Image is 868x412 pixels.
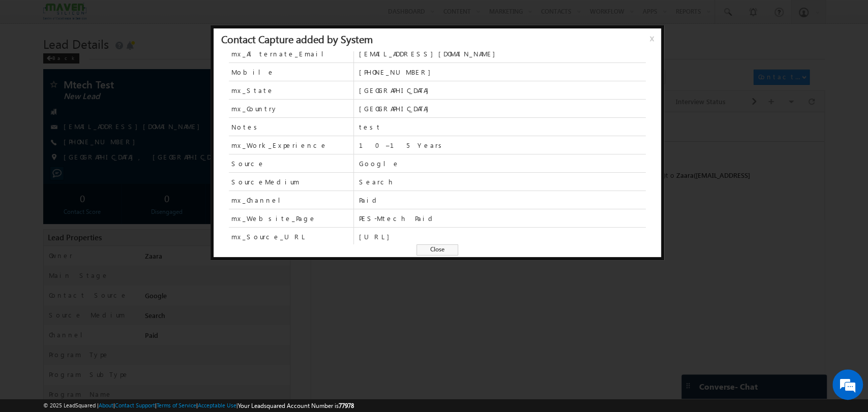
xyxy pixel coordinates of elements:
span: SourceMedium [229,173,353,191]
span: mx_Alternate_Email [231,49,332,58]
span: System [137,68,159,76]
span: [GEOGRAPHIC_DATA] [358,86,645,95]
span: x [650,33,658,51]
div: Sales Activity,Program,Email Bounced,Email Link Clicked,Email Marked Spam & 72 more.. [51,8,127,23]
span: [DATE] [32,58,54,68]
span: mx_Work_Experience [229,136,353,154]
em: Start Chat [138,313,185,327]
div: Contact Capture added by System [221,34,373,43]
span: mx_Alternate_Email [229,45,353,62]
span: Contact Owner changed from to by through . [66,58,439,76]
span: details [155,89,202,98]
span: 10–15 Years [358,141,645,150]
div: 77 Selected [53,11,82,20]
span: Contact Capture: [66,89,147,98]
span: mx_Channel [231,196,288,205]
span: [GEOGRAPHIC_DATA] [358,104,645,113]
span: mx_Website_Page [229,209,353,227]
span: Your Leadsquared Account Number is [238,402,354,409]
span: Time [153,8,167,23]
span: mx_Website_Page [231,214,316,223]
a: Contact Support [115,402,155,408]
span: mx_State [231,86,274,95]
span: 02:50 PM [32,101,62,110]
a: About [99,402,113,408]
div: All Time [175,11,195,20]
img: d_60004797649_company_0_60004797649 [17,53,43,67]
div: . [66,89,443,98]
span: Source [231,159,265,168]
span: Mobile [229,63,353,81]
span: test [358,122,645,132]
span: [PHONE_NUMBER] [358,68,645,77]
span: mx_Source_URL [231,232,307,241]
span: PES-Mtech Paid [358,214,645,223]
span: mx_Source_URL [229,228,353,245]
span: System([EMAIL_ADDRESS][DOMAIN_NAME]) [220,58,354,67]
span: Mobile [231,68,275,77]
div: [DATE] [10,40,43,49]
span: Notes [231,122,261,132]
div: Minimize live chat window [167,5,191,29]
span: [URL] [358,232,645,241]
a: Acceptable Use [198,402,236,408]
span: 02:52 PM [32,70,62,79]
span: Paid [358,196,645,205]
span: mx_Country [229,100,353,117]
span: SourceMedium [231,177,300,186]
span: Source [229,154,353,172]
span: Search [358,177,645,186]
span: Notes [229,118,353,136]
span: Automation [194,68,244,76]
textarea: Type your message and hit 'Enter' [13,94,186,304]
span: mx_Channel [229,191,353,209]
span: [DATE] [32,89,54,98]
span: mx_State [229,81,353,99]
span: © 2025 LeadSquared | | | | | [43,401,354,410]
span: 77978 [339,402,354,409]
a: Terms of Service [157,402,196,408]
span: Google [358,159,645,168]
span: mx_Work_Experience [231,141,327,150]
span: mx_Country [231,104,278,113]
span: Activity Type [10,8,45,23]
span: Zaara([EMAIL_ADDRESS][DOMAIN_NAME]) [66,58,439,76]
span: [EMAIL_ADDRESS][DOMAIN_NAME] [358,49,645,58]
span: Close [416,244,458,256]
div: Chat with us now [53,53,171,67]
